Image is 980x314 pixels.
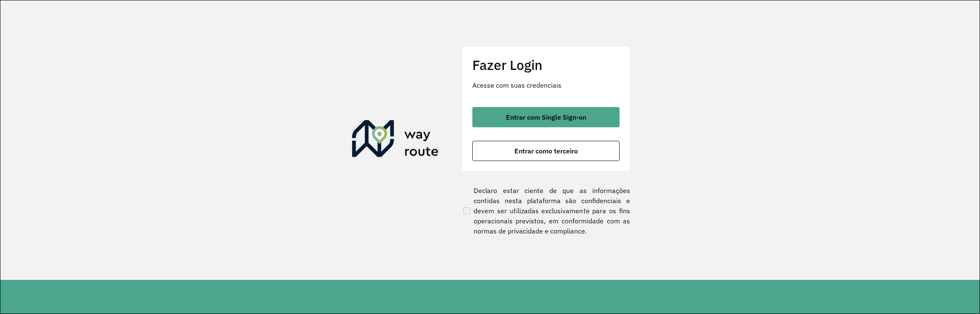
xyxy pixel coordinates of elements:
[472,80,620,90] p: Acesse com suas credenciais
[352,120,439,161] img: Roteirizador AmbevTech
[506,114,586,121] span: Entrar com Single Sign-on
[472,141,620,161] button: button
[472,107,620,127] button: button
[462,185,630,236] label: Declaro estar ciente de que as informações contidas nesta plataforma são confidenciais e devem se...
[472,57,620,73] h2: Fazer Login
[514,148,578,154] span: Entrar como terceiro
